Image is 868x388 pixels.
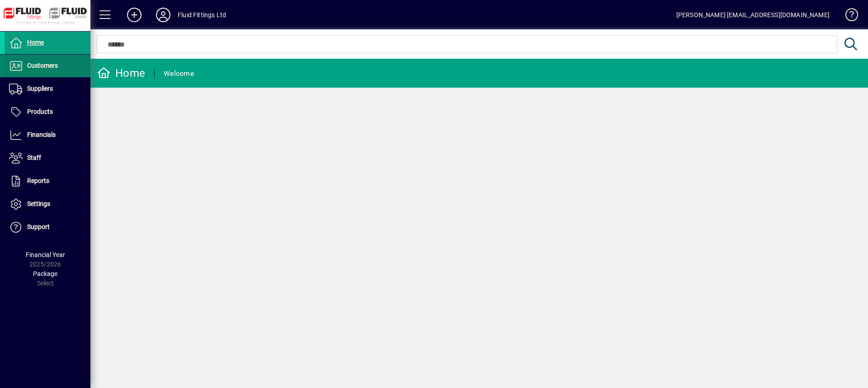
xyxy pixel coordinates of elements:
[27,62,58,69] span: Customers
[5,101,90,123] a: Products
[27,108,53,115] span: Products
[27,177,49,184] span: Reports
[5,124,90,146] a: Financials
[97,66,145,80] div: Home
[5,147,90,169] a: Staff
[178,8,226,22] div: Fluid Fittings Ltd
[5,193,90,215] a: Settings
[27,85,53,92] span: Suppliers
[839,2,857,31] a: Knowledge Base
[27,200,50,207] span: Settings
[120,7,149,23] button: Add
[33,270,57,277] span: Package
[27,154,41,161] span: Staff
[5,216,90,238] a: Support
[5,55,90,77] a: Customers
[27,223,50,230] span: Support
[5,78,90,100] a: Suppliers
[149,7,178,23] button: Profile
[26,251,65,258] span: Financial Year
[676,8,830,22] div: [PERSON_NAME] [EMAIL_ADDRESS][DOMAIN_NAME]
[27,131,56,138] span: Financials
[164,66,194,81] div: Welcome
[5,170,90,192] a: Reports
[27,39,44,46] span: Home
